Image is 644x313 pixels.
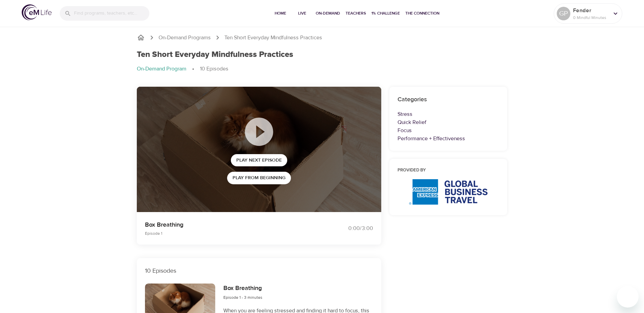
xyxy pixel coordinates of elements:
[145,230,314,236] p: Episode 1
[409,179,487,205] img: AmEx%20GBT%20logo.png
[398,167,499,174] h6: Provided by
[573,6,609,15] p: Fender
[398,126,499,134] p: Focus
[231,154,287,167] button: Play Next Episode
[224,34,322,42] p: Ten Short Everyday Mindfulness Practices
[223,284,262,293] h6: Box Breathing
[137,34,508,42] nav: breadcrumb
[236,156,282,165] span: Play Next Episode
[346,10,366,17] span: Teachers
[137,65,186,73] p: On-Demand Program
[137,50,293,60] h1: Ten Short Everyday Mindfulness Practices
[137,65,508,73] nav: breadcrumb
[322,225,373,232] div: 0:00 / 3:00
[316,10,340,17] span: On-Demand
[74,6,149,21] input: Find programs, teachers, etc...
[294,10,310,17] span: Live
[405,10,439,17] span: The Connection
[272,10,289,17] span: Home
[145,220,314,229] p: Box Breathing
[200,65,228,73] p: 10 Episodes
[557,7,570,20] div: GP
[398,95,499,105] h6: Categories
[573,15,609,21] p: 0 Mindful Minutes
[398,134,499,143] p: Performance + Effectiveness
[227,172,291,184] button: Play from beginning
[223,295,262,300] span: Episode 1 - 3 minutes
[145,266,373,275] p: 10 Episodes
[617,286,639,308] iframe: Button to launch messaging window
[398,110,499,118] p: Stress
[233,174,286,182] span: Play from beginning
[159,34,211,42] a: On-Demand Programs
[22,4,52,20] img: logo
[398,118,499,126] p: Quick Relief
[371,10,400,17] span: 1% Challenge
